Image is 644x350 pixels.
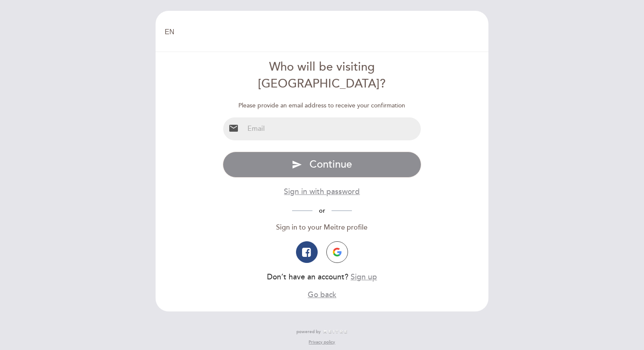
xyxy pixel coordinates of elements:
[296,329,348,335] a: powered by
[323,330,348,334] img: MEITRE
[223,223,422,233] div: Sign in to your Meitre profile
[351,272,377,282] button: Sign up
[223,152,422,178] button: send Continue
[292,159,302,170] i: send
[223,101,422,110] div: Please provide an email address to receive your confirmation
[309,158,352,171] span: Continue
[309,339,335,345] a: Privacy policy
[223,59,422,93] div: Who will be visiting [GEOGRAPHIC_DATA]?
[244,117,421,140] input: Email
[308,289,336,300] button: Go back
[333,248,342,256] img: icon-google.png
[267,272,348,282] span: Don’t have an account?
[296,329,321,335] span: powered by
[312,207,332,214] span: or
[284,186,360,197] button: Sign in with password
[228,123,239,133] i: email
